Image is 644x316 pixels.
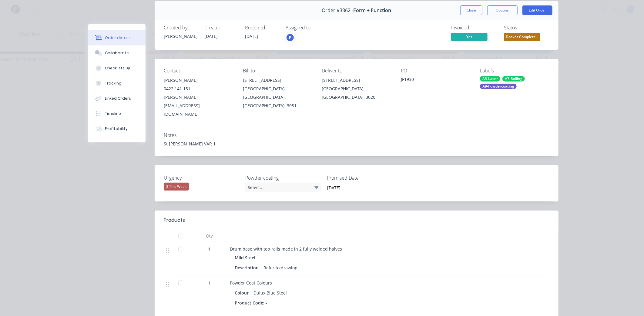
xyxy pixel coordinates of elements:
button: Edit Order [522,5,552,15]
div: Description [235,263,261,272]
div: Labels [480,68,549,74]
div: Created by [164,25,197,31]
button: Docket Complete... [504,33,540,42]
div: Notes [164,132,549,138]
div: Bill to [243,68,312,74]
div: Checklists 0/0 [105,65,132,71]
span: Powder Coat Colours [230,280,272,286]
button: Order details [88,30,146,45]
div: Qty [191,230,227,242]
div: Product Code: - [235,298,270,307]
button: Linked Orders [88,91,146,106]
div: [STREET_ADDRESS][GEOGRAPHIC_DATA], [GEOGRAPHIC_DATA], 3020 [322,76,391,101]
div: Contact [164,68,233,74]
label: Promised Date [327,174,403,181]
button: Options [487,5,518,15]
button: Checklists 0/0 [88,61,146,76]
button: Close [460,5,482,15]
div: Timeline [105,111,121,116]
button: P [286,33,295,42]
div: [PERSON_NAME] [164,33,197,39]
input: Enter date [323,183,398,192]
span: Yes [451,33,488,41]
span: Drum base with top rails made in 2 fully welded halves [230,246,342,252]
div: [PERSON_NAME] [164,76,233,85]
div: [PERSON_NAME]0422 141 151[PERSON_NAME][EMAIL_ADDRESS][DOMAIN_NAME] [164,76,233,118]
div: PO [401,68,470,74]
div: Linked Orders [105,96,131,101]
div: [GEOGRAPHIC_DATA], [GEOGRAPHIC_DATA], 3020 [322,85,391,101]
div: [PERSON_NAME][EMAIL_ADDRESS][DOMAIN_NAME] [164,93,233,118]
div: Collaborate [105,50,129,56]
span: 1 [208,280,210,286]
button: Collaborate [88,45,146,61]
div: Invoiced [451,25,497,31]
div: Select... [245,183,321,192]
div: JF1930 [401,76,470,85]
div: Refer to drawing [261,263,300,272]
div: A9-Powdercoating [480,84,517,89]
div: A7-Rolling [502,76,525,81]
span: [DATE] [245,33,258,39]
span: Order #3862 - [322,8,354,13]
div: 0422 141 151 [164,85,233,93]
span: Docket Complete... [504,33,540,41]
div: Required [245,25,278,31]
span: [DATE] [204,33,218,39]
span: Form + Function [354,8,391,13]
div: Mild Steel [235,253,258,262]
label: Urgency [164,174,240,181]
div: St [PERSON_NAME] VAR 1 [164,141,549,147]
div: Colour [235,288,251,297]
div: 3 This Week [164,183,189,191]
div: Products [164,217,185,224]
button: Tracking [88,76,146,91]
button: Profitability [88,121,146,136]
div: Profitability [105,126,128,131]
div: Assigned to [286,25,346,31]
div: [STREET_ADDRESS] [243,76,312,85]
button: Timeline [88,106,146,121]
div: Deliver to [322,68,391,74]
div: Created [204,25,238,31]
div: Order details [105,35,131,41]
div: A3-Laser [480,76,500,81]
div: Status [504,25,549,31]
div: Tracking [105,81,122,86]
div: Dulux Blue Steel [251,288,289,297]
div: [STREET_ADDRESS][GEOGRAPHIC_DATA], [GEOGRAPHIC_DATA], [GEOGRAPHIC_DATA], 3051 [243,76,312,110]
div: [GEOGRAPHIC_DATA], [GEOGRAPHIC_DATA], [GEOGRAPHIC_DATA], 3051 [243,85,312,110]
span: 1 [208,246,210,252]
label: Powder coating [245,174,321,181]
div: [STREET_ADDRESS] [322,76,391,85]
